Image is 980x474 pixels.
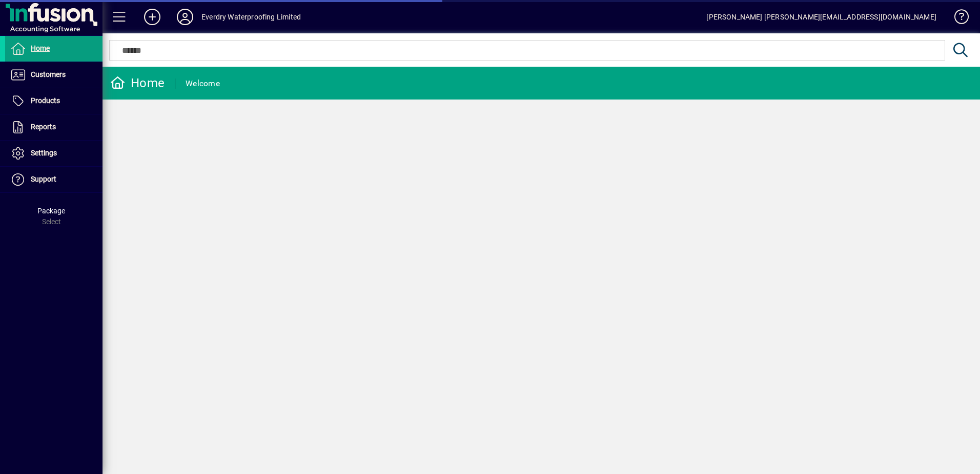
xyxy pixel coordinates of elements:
[5,88,103,114] a: Products
[37,207,65,215] span: Package
[5,141,103,166] a: Settings
[31,44,50,52] span: Home
[201,9,301,25] div: Everdry Waterproofing Limited
[5,62,103,88] a: Customers
[169,8,201,26] button: Profile
[31,175,56,183] span: Support
[5,114,103,140] a: Reports
[706,9,936,25] div: [PERSON_NAME] [PERSON_NAME][EMAIL_ADDRESS][DOMAIN_NAME]
[31,70,66,78] span: Customers
[110,75,165,91] div: Home
[31,96,60,105] span: Products
[31,123,56,131] span: Reports
[186,75,220,92] div: Welcome
[31,149,57,157] span: Settings
[5,167,103,192] a: Support
[947,2,967,35] a: Knowledge Base
[136,8,169,26] button: Add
